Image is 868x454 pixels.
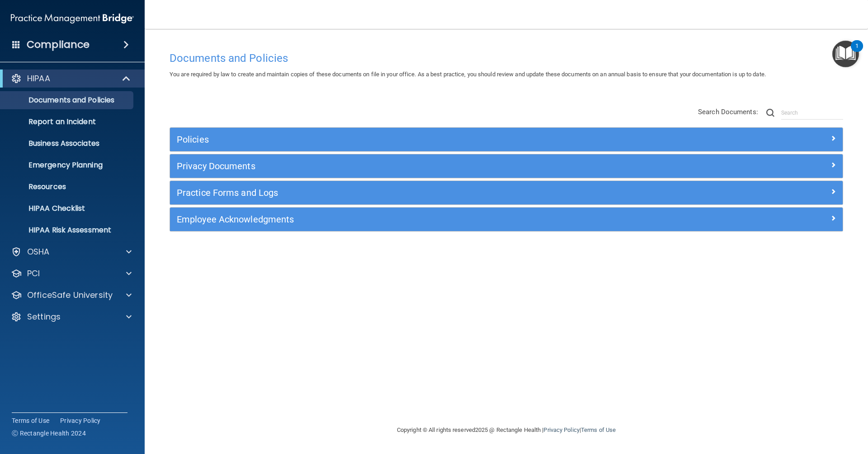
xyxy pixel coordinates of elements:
[766,109,774,117] img: ic-search.3b580494.png
[12,416,49,425] a: Terms of Use
[27,311,61,322] p: Settings
[855,46,859,58] div: 1
[11,311,132,322] a: Settings
[6,204,129,213] p: HIPAA Checklist
[11,246,132,257] a: OSHA
[177,134,668,144] h5: Policies
[781,106,843,120] input: Search
[60,416,101,425] a: Privacy Policy
[177,214,668,224] h5: Employee Acknowledgments
[27,246,50,257] p: OSHA
[177,185,836,200] a: Practice Forms and Logs
[11,290,132,301] a: OfficeSafe University
[177,159,836,173] a: Privacy Documents
[170,71,766,78] span: You are required by law to create and maintain copies of these documents on file in your office. ...
[177,161,668,171] h5: Privacy Documents
[6,139,129,148] p: Business Associates
[177,212,836,227] a: Employee Acknowledgments
[11,268,132,279] a: PCI
[6,182,129,191] p: Resources
[27,38,90,51] h4: Compliance
[341,416,671,445] div: Copyright © All rights reserved 2025 @ Rectangle Health | |
[170,52,843,64] h4: Documents and Policies
[27,73,50,84] p: HIPAA
[832,41,859,67] button: Open Resource Center, 1 new notification
[11,9,134,28] img: PMB logo
[6,161,129,170] p: Emergency Planning
[177,188,668,198] h5: Practice Forms and Logs
[6,226,129,235] p: HIPAA Risk Assessment
[6,117,129,126] p: Report an Incident
[581,426,616,433] a: Terms of Use
[12,429,86,438] span: Ⓒ Rectangle Health 2024
[177,132,836,147] a: Policies
[543,426,579,433] a: Privacy Policy
[6,96,129,105] p: Documents and Policies
[27,268,40,279] p: PCI
[27,290,113,301] p: OfficeSafe University
[698,108,758,116] span: Search Documents:
[11,73,131,84] a: HIPAA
